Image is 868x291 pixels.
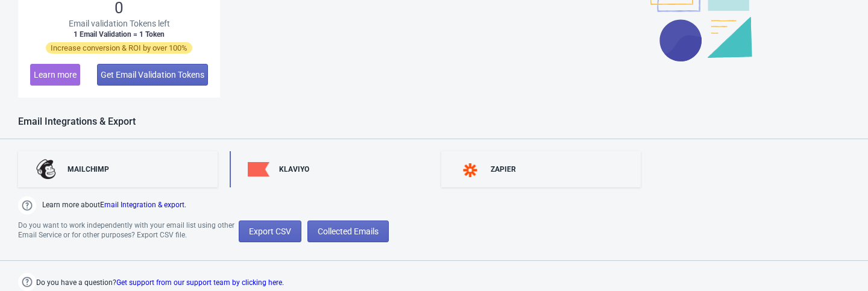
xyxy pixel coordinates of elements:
span: Learn more [34,70,77,80]
button: Collected Emails [307,221,389,242]
img: zapier.svg [459,163,481,177]
div: MAILCHIMP [68,164,109,174]
div: Do you want to work independently with your email list using other Email Service or for other pur... [18,221,239,242]
span: Get Email Validation Tokens [101,70,204,80]
button: Get Email Validation Tokens [97,64,208,86]
img: help.png [18,273,36,291]
span: Increase conversion & ROI by over 100% [46,42,192,54]
span: 1 Email Validation = 1 Token [74,30,165,39]
span: Do you have a question? [36,275,284,290]
img: help.png [18,196,36,214]
a: Email Integration & export [100,201,184,209]
button: Learn more [30,64,80,86]
span: Export CSV [249,227,291,236]
span: Collected Emails [318,227,379,236]
span: Email validation Tokens left [69,17,170,30]
span: Learn more about . [42,199,186,214]
a: Get support from our support team by clicking here. [116,278,284,287]
img: klaviyo.png [248,162,269,177]
img: mailchimp.png [36,159,58,180]
div: KLAVIYO [279,164,309,174]
button: Export CSV [239,221,301,242]
div: ZAPIER [491,164,516,174]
